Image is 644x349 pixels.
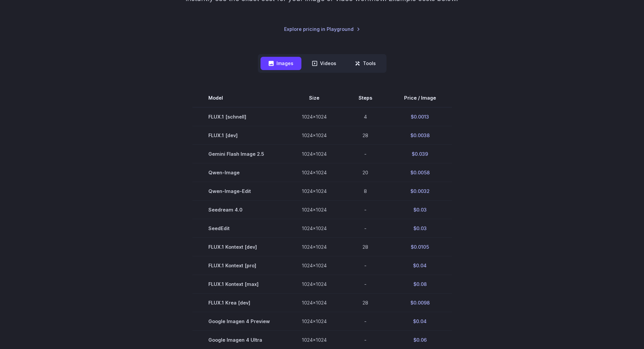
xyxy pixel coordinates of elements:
[192,107,286,126] td: FLUX.1 [schnell]
[192,219,286,237] td: SeedEdit
[343,182,388,200] td: 8
[286,200,343,219] td: 1024x1024
[192,237,286,256] td: FLUX.1 Kontext [dev]
[343,237,388,256] td: 28
[261,57,301,70] button: Images
[343,256,388,275] td: -
[343,219,388,237] td: -
[192,182,286,200] td: Qwen-Image-Edit
[192,126,286,144] td: FLUX.1 [dev]
[286,312,343,331] td: 1024x1024
[388,163,452,182] td: $0.0058
[388,219,452,237] td: $0.03
[208,150,270,158] span: Gemini Flash Image 2.5
[388,275,452,294] td: $0.08
[388,200,452,219] td: $0.03
[388,107,452,126] td: $0.0013
[192,163,286,182] td: Qwen-Image
[388,312,452,331] td: $0.04
[286,237,343,256] td: 1024x1024
[343,275,388,294] td: -
[388,126,452,144] td: $0.0038
[343,107,388,126] td: 4
[347,57,384,70] button: Tools
[343,126,388,144] td: 28
[286,275,343,294] td: 1024x1024
[286,89,343,107] th: Size
[192,312,286,331] td: Google Imagen 4 Preview
[388,294,452,312] td: $0.0098
[388,182,452,200] td: $0.0032
[286,107,343,126] td: 1024x1024
[388,89,452,107] th: Price / Image
[343,294,388,312] td: 28
[286,126,343,144] td: 1024x1024
[343,312,388,331] td: -
[304,57,344,70] button: Videos
[286,182,343,200] td: 1024x1024
[343,163,388,182] td: 20
[286,256,343,275] td: 1024x1024
[192,275,286,294] td: FLUX.1 Kontext [max]
[388,144,452,163] td: $0.039
[286,163,343,182] td: 1024x1024
[343,200,388,219] td: -
[192,294,286,312] td: FLUX.1 Krea [dev]
[388,237,452,256] td: $0.0105
[343,89,388,107] th: Steps
[192,200,286,219] td: Seedream 4.0
[343,144,388,163] td: -
[286,294,343,312] td: 1024x1024
[284,25,360,33] a: Explore pricing in Playground
[192,256,286,275] td: FLUX.1 Kontext [pro]
[388,256,452,275] td: $0.04
[286,219,343,237] td: 1024x1024
[286,144,343,163] td: 1024x1024
[192,89,286,107] th: Model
